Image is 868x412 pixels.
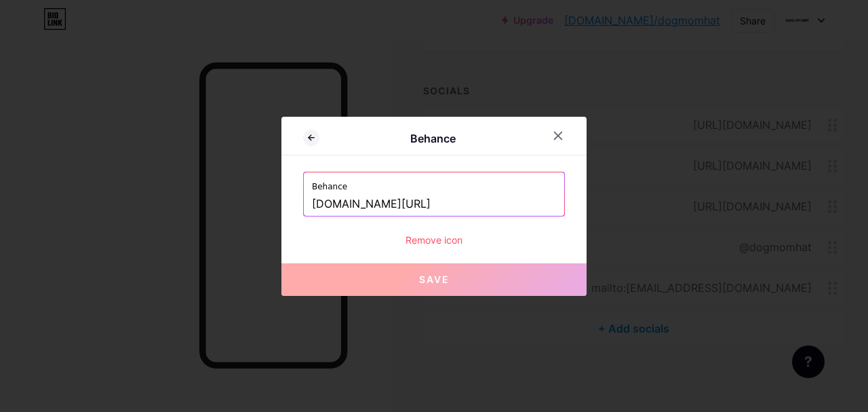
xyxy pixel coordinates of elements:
div: Remove icon [303,233,565,247]
span: Save [419,274,450,285]
input: https://behance.net/username [312,193,556,216]
button: Save [281,263,587,296]
div: Behance [319,130,546,147]
label: Behance [312,172,556,193]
